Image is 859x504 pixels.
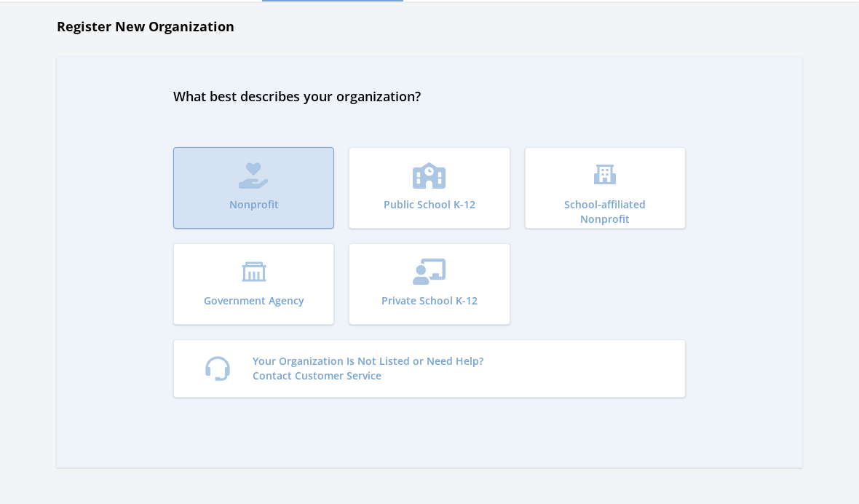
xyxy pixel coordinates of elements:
[349,243,510,325] button: Private School K-12
[384,197,475,212] p: Public School K-12
[381,294,478,308] p: Private School K-12
[173,243,334,325] button: Government Agency
[229,197,279,212] p: Nonprofit
[546,197,665,227] p: School-affiliated Nonprofit
[173,339,686,398] a: Your Organization Is Not Listed or Need Help?Contact Customer Service
[349,147,510,229] button: Public School K-12
[253,354,483,383] p: Your Organization Is Not Listed or Need Help? Contact Customer Service
[173,86,686,106] h2: What best describes your organization?
[204,294,304,308] p: Government Agency
[173,147,334,229] button: Nonprofit
[525,147,686,229] button: School-affiliated Nonprofit
[57,16,802,36] h1: Register New Organization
